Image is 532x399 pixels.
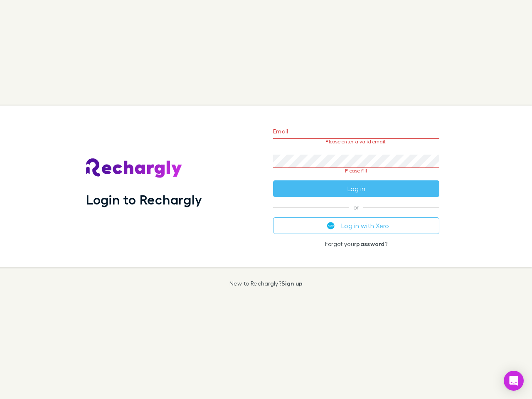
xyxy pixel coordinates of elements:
button: Log in with Xero [273,217,439,234]
button: Log in [273,180,439,197]
p: Please fill [273,168,439,174]
a: Sign up [281,280,303,287]
img: Xero's logo [327,222,335,229]
img: Rechargly's Logo [86,158,182,178]
p: New to Rechargly? [229,280,303,287]
h1: Login to Rechargly [86,192,202,207]
p: Forgot your ? [273,241,439,247]
span: or [273,207,439,207]
a: password [356,240,384,247]
div: Open Intercom Messenger [504,371,524,391]
p: Please enter a valid email. [273,139,439,145]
